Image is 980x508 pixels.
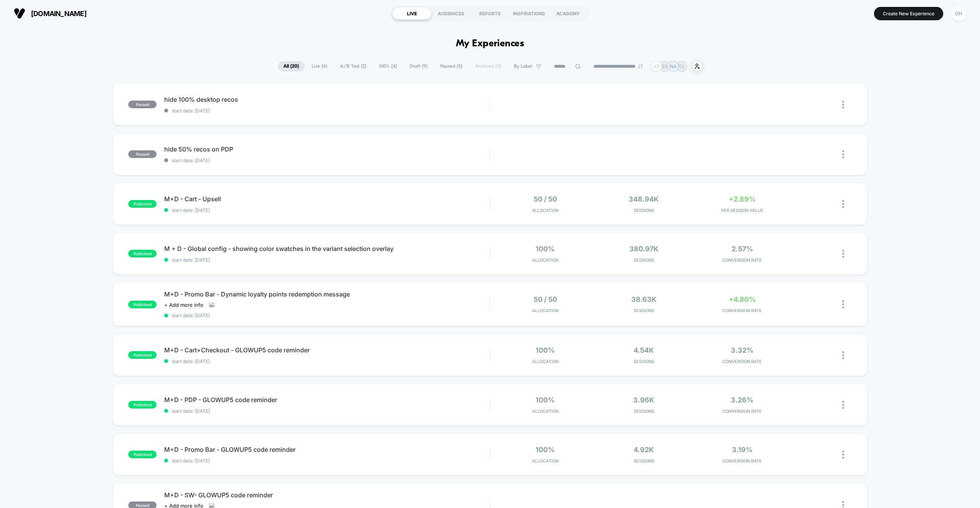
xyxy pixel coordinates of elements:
[536,396,555,404] span: 100%
[532,257,559,263] span: Allocation
[164,195,490,203] span: M+D - Cart - Upsell
[164,358,490,364] span: start date: [DATE]
[164,96,490,103] span: hide 100% desktop recos
[532,208,559,213] span: Allocation
[731,346,753,354] span: 3.32%
[596,359,691,364] span: Sessions
[514,63,532,69] span: By Label
[633,396,654,404] span: 3.96k
[164,408,490,414] span: start date: [DATE]
[404,61,433,72] span: Draft ( 9 )
[431,7,470,20] div: AUDIENCES
[164,446,490,453] span: M+D - Promo Bar - GLOWUP5 code reminder
[334,61,372,72] span: A/B Test ( 2 )
[164,313,490,318] span: start date: [DATE]
[164,207,490,213] span: start date: [DATE]
[164,491,490,499] span: M+D - SW- GLOWUP5 code reminder
[510,7,549,20] div: INSPIRATIONS
[536,446,555,454] span: 100%
[695,409,789,414] span: CONVERSION RATE
[164,158,490,163] span: start date: [DATE]
[842,300,844,308] img: close
[128,301,157,308] span: published
[629,245,658,253] span: 380.97k
[128,451,157,458] span: published
[732,446,753,454] span: 3.19%
[729,295,756,303] span: +4.80%
[638,64,643,68] img: end
[128,150,157,158] span: paused
[164,108,490,114] span: start date: [DATE]
[456,38,524,49] h1: My Experiences
[128,200,157,208] span: published
[128,250,157,257] span: published
[164,145,490,153] span: hide 50% recos on PDP
[695,208,789,213] span: PER SESSION VALUE
[14,8,25,19] img: Visually logo
[373,61,403,72] span: 100% ( 4 )
[842,351,844,359] img: close
[164,396,490,404] span: M+D - PDP - GLOWUP5 code reminder
[596,409,691,414] span: Sessions
[549,7,588,20] div: ACADEMY
[634,446,654,454] span: 4.92k
[596,208,691,213] span: Sessions
[164,290,490,298] span: M+D - Promo Bar - Dynamic loyalty points redemption message
[842,250,844,258] img: close
[629,195,659,203] span: 348.94k
[949,6,969,21] button: OH
[596,458,691,464] span: Sessions
[695,458,789,464] span: CONVERSION RATE
[731,396,753,404] span: 3.26%
[631,295,657,303] span: 38.63k
[842,200,844,208] img: close
[534,195,557,203] span: 50 / 50
[670,63,676,69] p: NA
[532,458,559,464] span: Allocation
[164,257,490,263] span: start date: [DATE]
[128,101,157,108] span: paused
[392,7,431,20] div: LIVE
[842,451,844,459] img: close
[164,458,490,464] span: start date: [DATE]
[128,401,157,409] span: published
[951,6,966,21] div: OH
[842,401,844,409] img: close
[678,63,685,69] p: TC
[874,7,943,20] button: Create New Experience
[661,63,668,69] p: SG
[532,409,559,414] span: Allocation
[729,195,756,203] span: +2.89%
[651,61,662,72] div: + 7
[164,245,490,252] span: M + D - Global config - showing color swatches in the variant selection overlay
[842,150,844,158] img: close
[596,308,691,313] span: Sessions
[532,359,559,364] span: Allocation
[128,351,157,359] span: published
[534,295,557,303] span: 50 / 50
[470,7,510,20] div: REPORTS
[842,101,844,109] img: close
[695,257,789,263] span: CONVERSION RATE
[536,346,555,354] span: 100%
[164,346,490,354] span: M+D - Cart+Checkout - GLOWUP5 code reminder
[164,302,203,308] span: + Add more info
[695,308,789,313] span: CONVERSION RATE
[695,359,789,364] span: CONVERSION RATE
[536,245,555,253] span: 100%
[596,257,691,263] span: Sessions
[732,245,753,253] span: 2.57%
[434,61,468,72] span: Paused ( 5 )
[278,61,305,72] span: All ( 20 )
[11,7,89,20] button: [DOMAIN_NAME]
[532,308,559,313] span: Allocation
[306,61,333,72] span: Live ( 6 )
[634,346,654,354] span: 4.54k
[31,10,87,18] span: [DOMAIN_NAME]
